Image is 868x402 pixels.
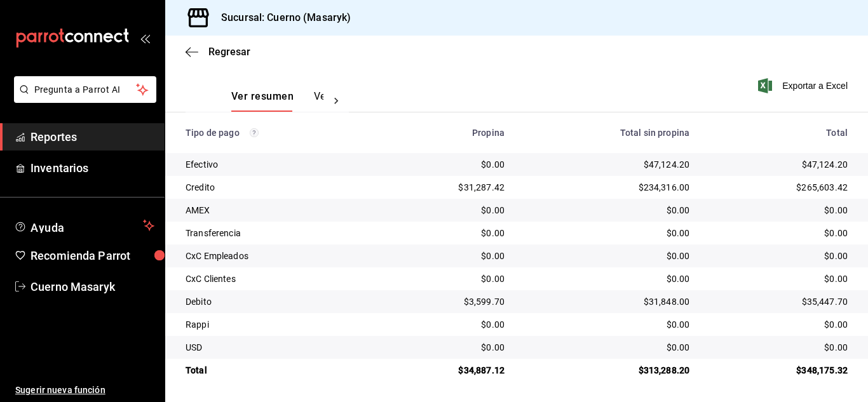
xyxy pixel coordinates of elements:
[388,318,505,331] div: $0.00
[388,272,505,285] div: $0.00
[31,128,154,145] span: Reportes
[140,33,150,43] button: open_drawer_menu
[186,364,368,377] div: Total
[525,204,689,217] div: $0.00
[388,204,505,217] div: $0.00
[525,158,689,171] div: $47,124.20
[761,78,848,93] button: Exportar a Excel
[211,10,351,25] h3: Sucursal: Cuerno (Masaryk)
[31,278,154,295] span: Cuerno Masaryk
[14,76,156,103] button: Pregunta a Parrot AI
[34,83,137,97] span: Pregunta a Parrot AI
[186,158,368,171] div: Efectivo
[186,341,368,354] div: USD
[186,295,368,308] div: Debito
[388,341,505,354] div: $0.00
[31,159,154,177] span: Inventarios
[250,128,259,137] svg: Los pagos realizados con Pay y otras terminales son montos brutos.
[388,181,505,194] div: $31,287.42
[710,272,848,285] div: $0.00
[388,364,505,377] div: $34,887.12
[388,295,505,308] div: $3,599.70
[525,272,689,285] div: $0.00
[710,250,848,262] div: $0.00
[710,318,848,331] div: $0.00
[710,364,848,377] div: $348,175.32
[710,158,848,171] div: $47,124.20
[388,128,505,138] div: Propina
[388,227,505,239] div: $0.00
[710,204,848,217] div: $0.00
[31,247,154,264] span: Recomienda Parrot
[314,90,362,112] button: Ver pagos
[525,341,689,354] div: $0.00
[231,90,294,112] button: Ver resumen
[231,90,323,112] div: navigation tabs
[525,318,689,331] div: $0.00
[186,318,368,331] div: Rappi
[186,204,368,217] div: AMEX
[208,46,250,58] span: Regresar
[9,92,156,105] a: Pregunta a Parrot AI
[186,250,368,262] div: CxC Empleados
[710,181,848,194] div: $265,603.42
[186,181,368,194] div: Credito
[710,227,848,239] div: $0.00
[525,250,689,262] div: $0.00
[525,181,689,194] div: $234,316.00
[186,227,368,239] div: Transferencia
[710,128,848,138] div: Total
[525,227,689,239] div: $0.00
[710,295,848,308] div: $35,447.70
[710,341,848,354] div: $0.00
[388,250,505,262] div: $0.00
[186,46,250,58] button: Regresar
[31,218,138,233] span: Ayuda
[388,158,505,171] div: $0.00
[525,128,689,138] div: Total sin propina
[186,272,368,285] div: CxC Clientes
[15,384,154,397] span: Sugerir nueva función
[525,295,689,308] div: $31,848.00
[186,128,368,138] div: Tipo de pago
[525,364,689,377] div: $313,288.20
